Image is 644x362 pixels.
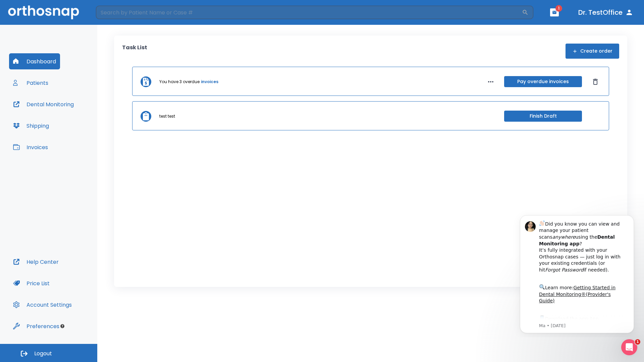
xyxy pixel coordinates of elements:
[510,209,644,337] iframe: Intercom notifications message
[621,339,637,355] iframe: Intercom live chat
[114,10,119,16] button: Dismiss notification
[9,75,52,91] button: Patients
[590,76,601,87] button: Dismiss
[201,79,218,85] a: invoices
[59,323,65,329] div: Tooltip anchor
[504,76,582,87] button: Pay overdue invoices
[9,118,53,134] button: Shipping
[635,339,640,345] span: 1
[576,6,636,18] button: Dr. TestOffice
[159,79,200,85] p: You have 3 overdue
[9,297,76,313] button: Account Settings
[34,350,52,357] span: Logout
[9,254,63,270] button: Help Center
[555,5,562,12] span: 1
[29,105,114,139] div: Download the app: | ​ Let us know if you need help getting started!
[96,6,522,19] input: Search by Patient Name or Case #
[29,107,89,119] a: App Store
[504,111,582,122] button: Finish Draft
[29,114,114,120] p: Message from Ma, sent 8w ago
[566,44,619,59] button: Create order
[122,44,147,59] p: Task List
[159,113,175,119] p: test test
[9,275,54,291] button: Price List
[9,139,52,155] button: Invoices
[9,318,63,334] button: Preferences
[9,53,60,69] button: Dashboard
[8,5,79,19] img: Orthosnap
[9,96,78,112] button: Dental Monitoring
